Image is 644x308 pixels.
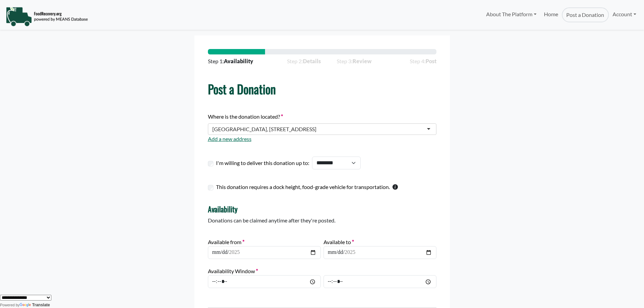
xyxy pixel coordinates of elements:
span: Step 3: [337,57,394,65]
a: Account [609,7,640,21]
span: Step 4: [410,57,436,65]
strong: Post [426,58,436,64]
a: Translate [20,303,50,307]
label: Where is the donation located? [208,113,283,121]
a: About The Platform [482,7,540,21]
div: [GEOGRAPHIC_DATA], [STREET_ADDRESS] [212,126,316,133]
span: Step 1: [208,57,253,65]
svg: This checkbox should only be used by warehouses donating more than one pallet of product. [392,184,398,190]
span: Step 2: [287,57,321,65]
label: Available to [324,238,354,246]
img: Google Translate [20,303,32,308]
img: NavigationLogo_FoodRecovery-91c16205cd0af1ed486a0f1a7774a6544ea792ac00100771e7dd3ec7c0e58e41.png [6,6,88,27]
p: Donations can be claimed anytime after they're posted. [208,216,436,224]
strong: Availability [224,58,253,64]
label: This donation requires a dock height, food-grade vehicle for transportation. [216,183,390,191]
label: Availability Window [208,267,258,275]
label: Available from [208,238,244,246]
strong: Details [303,58,321,64]
strong: Review [353,58,372,64]
a: Post a Donation [562,7,609,22]
h1: Post a Donation [208,81,436,96]
a: Home [540,7,562,22]
a: Add a new address [208,136,252,142]
label: I'm willing to deliver this donation up to: [216,159,309,167]
h4: Availability [208,205,436,213]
